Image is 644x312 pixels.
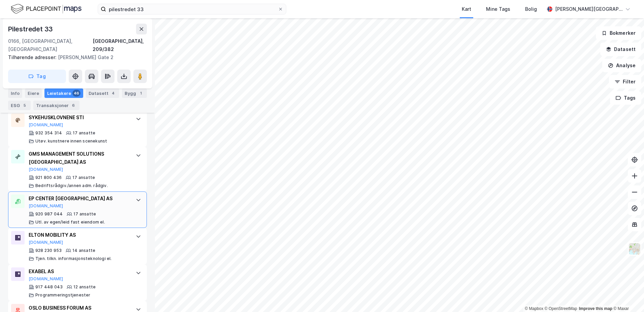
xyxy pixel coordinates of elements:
div: 17 ansatte [72,175,95,180]
button: [DOMAIN_NAME] [29,240,63,245]
div: Mine Tags [486,5,510,13]
a: Improve this map [579,306,612,311]
div: OSLO BUSINESS FORUM AS [29,304,129,312]
div: SYKEHUSKLOVNENE STI [29,113,129,122]
div: Programmeringstjenester [35,292,91,298]
button: Filter [609,75,641,88]
div: 932 354 314 [35,130,62,136]
div: [PERSON_NAME][GEOGRAPHIC_DATA] [555,5,622,13]
a: OpenStreetMap [545,306,577,311]
button: Bokmerker [596,26,641,40]
div: Kart [462,5,471,13]
div: 928 230 953 [35,248,62,253]
button: [DOMAIN_NAME] [29,276,63,282]
div: Pilestredet 33 [8,24,54,34]
button: Tag [8,70,66,83]
div: 12 ansatte [73,284,96,290]
div: [PERSON_NAME] Gate 2 [8,53,141,61]
div: [GEOGRAPHIC_DATA], 209/382 [93,37,147,53]
div: 17 ansatte [73,211,96,217]
div: 14 ansatte [72,248,95,253]
button: [DOMAIN_NAME] [29,203,63,209]
div: Bedriftsrådgiv./annen adm. rådgiv. [35,183,108,188]
div: EXABEL AS [29,267,129,276]
div: 921 800 436 [35,175,62,180]
div: Utøv. kunstnere innen scenekunst [35,138,107,144]
button: [DOMAIN_NAME] [29,167,63,172]
div: Datasett [86,88,119,98]
div: 5 [21,102,28,109]
div: Tjen. tilkn. informasjonsteknologi el. [35,256,112,261]
div: 917 448 043 [35,284,63,290]
a: Mapbox [525,306,543,311]
div: Eiere [25,88,42,98]
div: EP CENTER [GEOGRAPHIC_DATA] AS [29,194,129,203]
div: ESG [8,101,31,110]
div: GMS MANAGEMENT SOLUTIONS [GEOGRAPHIC_DATA] AS [29,150,129,166]
div: Bolig [525,5,537,13]
iframe: Chat Widget [610,280,644,312]
div: 0166, [GEOGRAPHIC_DATA], [GEOGRAPHIC_DATA] [8,37,93,53]
button: [DOMAIN_NAME] [29,122,63,128]
div: Transaksjoner [33,101,79,110]
div: Leietakere [44,88,83,98]
div: ELTON MOBILITY AS [29,231,129,239]
button: Tags [610,91,641,105]
img: Z [628,242,641,255]
span: Tilhørende adresser: [8,54,58,60]
div: 6 [70,102,77,109]
button: Analyse [602,59,641,72]
div: Bygg [122,88,147,98]
img: logo.f888ab2527a4732fd821a326f86c7f29.svg [11,3,82,15]
div: Kontrollprogram for chat [610,280,644,312]
div: 920 987 044 [35,211,63,217]
input: Søk på adresse, matrikkel, gårdeiere, leietakere eller personer [106,4,278,14]
div: 1 [137,90,144,97]
div: 46 [72,90,80,97]
div: 17 ansatte [73,130,95,136]
div: Info [8,88,22,98]
button: Datasett [600,43,641,56]
div: Utl. av egen/leid fast eiendom el. [35,219,105,225]
div: 4 [110,90,117,97]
